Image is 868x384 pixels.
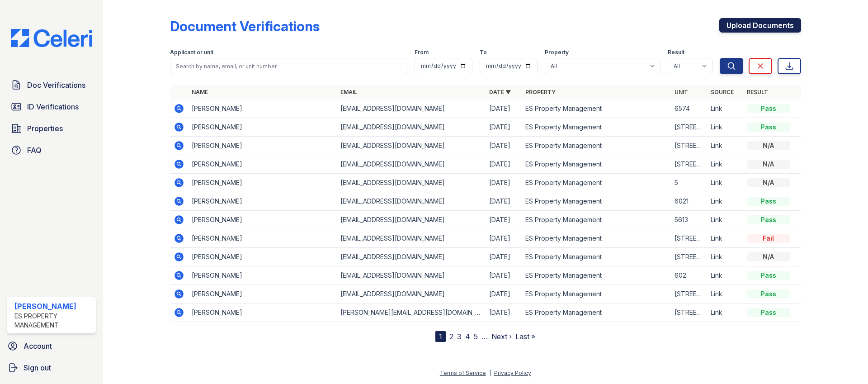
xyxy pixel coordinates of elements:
[27,101,79,112] span: ID Verifications
[711,89,734,95] a: Source
[7,98,96,116] a: ID Verifications
[486,266,522,285] td: [DATE]
[747,178,790,187] div: N/A
[188,118,337,137] td: [PERSON_NAME]
[337,248,486,266] td: [EMAIL_ADDRESS][DOMAIN_NAME]
[489,370,491,376] div: |
[486,174,522,192] td: [DATE]
[522,248,670,266] td: ES Property Management
[747,215,790,224] div: Pass
[522,137,670,155] td: ES Property Management
[188,229,337,248] td: [PERSON_NAME]
[707,248,743,266] td: Link
[747,234,790,243] div: Fail
[747,252,790,261] div: N/A
[707,118,743,137] td: Link
[747,289,790,299] div: Pass
[522,285,670,303] td: ES Property Management
[24,341,52,351] span: Account
[337,174,486,192] td: [EMAIL_ADDRESS][DOMAIN_NAME]
[486,137,522,155] td: [DATE]
[337,285,486,303] td: [EMAIL_ADDRESS][DOMAIN_NAME]
[671,303,707,322] td: [STREET_ADDRESS]
[415,49,429,56] label: From
[671,155,707,174] td: [STREET_ADDRESS][PERSON_NAME]
[337,192,486,211] td: [EMAIL_ADDRESS][DOMAIN_NAME]
[707,174,743,192] td: Link
[170,49,213,56] label: Applicant or unit
[707,100,743,118] td: Link
[486,118,522,137] td: [DATE]
[491,332,512,341] a: Next ›
[671,100,707,118] td: 6574
[522,192,670,211] td: ES Property Management
[522,100,670,118] td: ES Property Management
[435,331,446,342] div: 1
[486,285,522,303] td: [DATE]
[522,266,670,285] td: ES Property Management
[707,266,743,285] td: Link
[24,362,51,373] span: Sign out
[747,123,790,132] div: Pass
[707,137,743,155] td: Link
[671,248,707,266] td: [STREET_ADDRESS]
[671,137,707,155] td: [STREET_ADDRESS][PERSON_NAME]
[671,192,707,211] td: 6021
[337,137,486,155] td: [EMAIL_ADDRESS][DOMAIN_NAME]
[668,49,684,56] label: Result
[170,18,320,34] div: Document Verifications
[4,29,99,47] img: CE_Logo_Blue-a8612792a0a2168367f1c8372b55b34899dd931a85d93a1a3d3e32e68fde9ad4.png
[170,58,407,74] input: Search by name, email, or unit number
[545,49,569,56] label: Property
[7,141,96,159] a: FAQ
[747,271,790,280] div: Pass
[7,119,96,137] a: Properties
[707,211,743,229] td: Link
[337,155,486,174] td: [EMAIL_ADDRESS][DOMAIN_NAME]
[4,359,99,377] a: Sign out
[27,145,42,156] span: FAQ
[525,89,556,95] a: Property
[14,312,92,330] div: ES Property Management
[337,303,486,322] td: [PERSON_NAME][EMAIL_ADDRESS][DOMAIN_NAME]
[522,118,670,137] td: ES Property Management
[188,285,337,303] td: [PERSON_NAME]
[707,192,743,211] td: Link
[440,370,486,376] a: Terms of Service
[671,229,707,248] td: [STREET_ADDRESS][PERSON_NAME]
[486,303,522,322] td: [DATE]
[515,332,535,341] a: Last »
[486,248,522,266] td: [DATE]
[4,337,99,355] a: Account
[337,100,486,118] td: [EMAIL_ADDRESS][DOMAIN_NAME]
[340,89,357,95] a: Email
[481,331,488,342] span: …
[457,332,462,341] a: 3
[188,137,337,155] td: [PERSON_NAME]
[449,332,453,341] a: 2
[707,229,743,248] td: Link
[747,160,790,169] div: N/A
[486,229,522,248] td: [DATE]
[14,301,92,312] div: [PERSON_NAME]
[474,332,478,341] a: 5
[747,197,790,206] div: Pass
[707,303,743,322] td: Link
[337,229,486,248] td: [EMAIL_ADDRESS][DOMAIN_NAME]
[707,155,743,174] td: Link
[188,211,337,229] td: [PERSON_NAME]
[486,100,522,118] td: [DATE]
[671,285,707,303] td: [STREET_ADDRESS]
[188,266,337,285] td: [PERSON_NAME]
[671,174,707,192] td: 5
[465,332,470,341] a: 4
[188,100,337,118] td: [PERSON_NAME]
[522,303,670,322] td: ES Property Management
[337,266,486,285] td: [EMAIL_ADDRESS][DOMAIN_NAME]
[747,89,768,95] a: Result
[188,174,337,192] td: [PERSON_NAME]
[747,141,790,150] div: N/A
[486,211,522,229] td: [DATE]
[188,155,337,174] td: [PERSON_NAME]
[192,89,208,95] a: Name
